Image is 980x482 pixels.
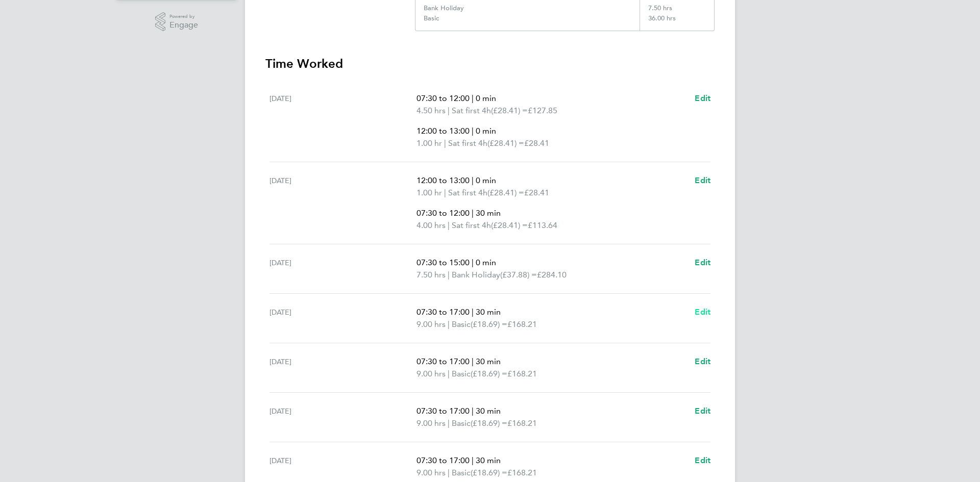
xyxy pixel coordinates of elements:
span: (£18.69) = [471,468,507,477]
a: Edit [695,174,710,187]
span: 9.00 hrs [416,468,446,477]
span: 0 min [476,93,496,103]
span: Edit [695,175,710,185]
div: [DATE] [269,92,416,149]
span: £168.21 [507,369,537,378]
div: [DATE] [269,356,416,380]
span: | [448,468,450,477]
span: Sat first 4h [448,137,487,149]
span: | [448,418,450,428]
span: £28.41 [524,138,549,148]
a: Edit [695,306,710,318]
span: Edit [695,307,710,317]
span: Sat first 4h [452,219,491,232]
span: (£28.41) = [491,220,528,230]
span: 30 min [476,455,501,465]
span: 4.50 hrs [416,106,446,115]
span: 07:30 to 17:00 [416,307,470,317]
span: | [472,208,474,218]
span: 30 min [476,357,501,366]
span: | [448,369,450,378]
span: | [472,455,474,465]
span: | [472,93,474,103]
span: Engage [169,21,198,30]
span: 4.00 hrs [416,220,446,230]
span: 9.00 hrs [416,319,446,329]
span: Edit [695,455,710,465]
span: Basic [452,368,471,380]
span: (£18.69) = [471,418,507,428]
span: 0 min [476,175,496,185]
span: | [444,138,446,148]
span: | [472,307,474,317]
a: Edit [695,257,710,269]
div: [DATE] [269,454,416,479]
div: [DATE] [269,405,416,429]
span: 7.50 hrs [416,270,446,280]
div: [DATE] [269,306,416,331]
span: 0 min [476,126,496,136]
span: | [448,220,450,230]
span: 0 min [476,258,496,267]
h3: Time Worked [265,56,715,72]
span: | [448,270,450,280]
span: 30 min [476,307,501,317]
span: | [472,126,474,136]
span: Edit [695,258,710,267]
span: | [472,258,474,267]
span: | [444,188,446,197]
a: Powered byEngage [155,12,199,32]
a: Edit [695,454,710,467]
div: [DATE] [269,174,416,232]
span: Bank Holiday [452,269,500,281]
span: Edit [695,93,710,103]
span: £127.85 [528,106,557,115]
div: [DATE] [269,257,416,281]
span: Sat first 4h [448,187,487,199]
span: 9.00 hrs [416,369,446,378]
span: £113.64 [528,220,557,230]
span: Basic [452,318,471,331]
span: (£28.41) = [491,106,528,115]
span: £28.41 [524,188,549,197]
div: Basic [424,14,439,22]
div: 7.50 hrs [640,4,714,14]
span: (£18.69) = [471,319,507,329]
span: 07:30 to 17:00 [416,357,470,366]
span: | [448,106,450,115]
span: £284.10 [537,270,567,280]
span: Sat first 4h [452,105,491,117]
span: Edit [695,357,710,366]
span: (£18.69) = [471,369,507,378]
div: Bank Holiday [424,4,464,12]
span: 9.00 hrs [416,418,446,428]
span: 30 min [476,208,501,218]
span: £168.21 [507,418,537,428]
span: | [448,319,450,329]
span: | [472,175,474,185]
span: Basic [452,417,471,429]
a: Edit [695,92,710,105]
span: 12:00 to 13:00 [416,175,470,185]
span: Basic [452,467,471,479]
a: Edit [695,356,710,368]
span: 07:30 to 17:00 [416,455,470,465]
span: 07:30 to 15:00 [416,258,470,267]
span: (£37.88) = [500,270,537,280]
span: (£28.41) = [487,138,524,148]
div: 36.00 hrs [640,14,714,31]
span: 07:30 to 12:00 [416,93,470,103]
span: Edit [695,406,710,416]
span: 30 min [476,406,501,416]
span: £168.21 [507,468,537,477]
span: 1.00 hr [416,188,442,197]
span: 1.00 hr [416,138,442,148]
span: (£28.41) = [487,188,524,197]
span: | [472,406,474,416]
span: Powered by [169,12,198,21]
span: 12:00 to 13:00 [416,126,470,136]
span: 07:30 to 12:00 [416,208,470,218]
span: 07:30 to 17:00 [416,406,470,416]
span: | [472,357,474,366]
a: Edit [695,405,710,417]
